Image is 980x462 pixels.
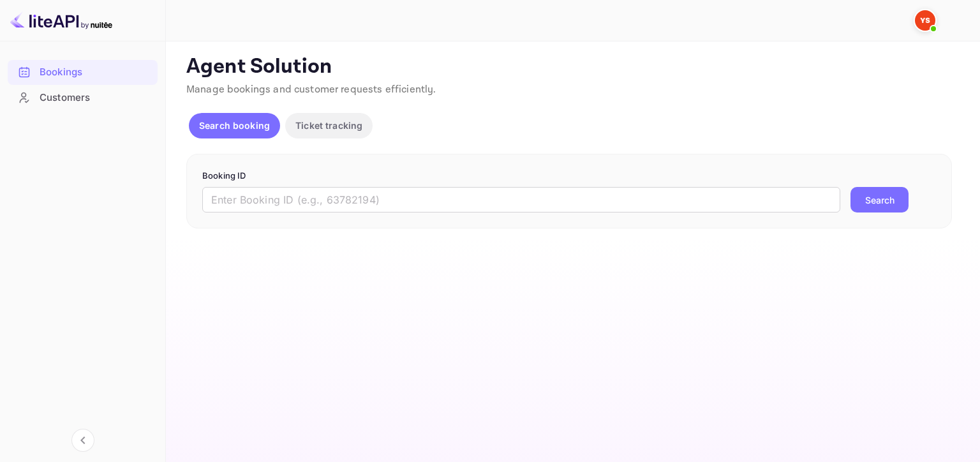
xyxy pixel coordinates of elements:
div: Bookings [40,65,151,80]
div: Customers [8,86,158,110]
button: Search [850,187,909,212]
input: Enter Booking ID (e.g., 63782194) [202,187,840,212]
button: Collapse navigation [71,429,94,452]
a: Customers [8,86,158,109]
p: Booking ID [202,170,936,183]
div: Customers [40,91,151,105]
div: Bookings [8,60,158,85]
p: Ticket tracking [295,119,362,132]
img: Yandex Support [915,10,935,31]
p: Search booking [199,119,270,132]
p: Agent Solution [186,54,957,80]
a: Bookings [8,60,158,84]
img: LiteAPI logo [10,10,112,31]
span: Manage bookings and customer requests efficiently. [186,83,436,96]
